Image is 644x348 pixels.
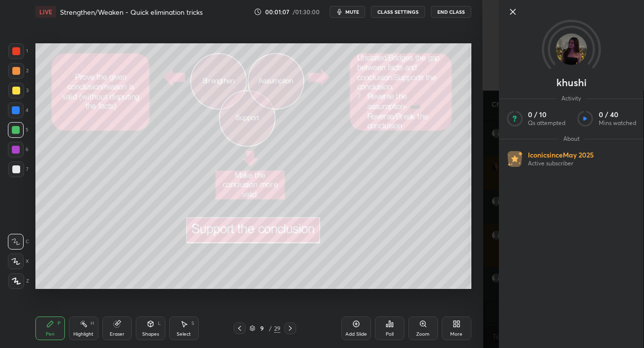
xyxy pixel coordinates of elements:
p: Iconic since May 2025 [528,151,594,159]
button: CLASS SETTINGS [371,6,425,18]
div: 5 [8,122,29,138]
div: Shapes [142,332,159,337]
div: Z [8,273,29,289]
div: H [91,321,94,326]
div: P [58,321,61,326]
div: Zoom [416,332,429,337]
div: 1 [8,43,28,59]
p: khushi [556,79,586,87]
p: Mins watched [599,119,636,127]
span: About [558,135,584,143]
button: End Class [431,6,471,18]
div: Highlight [73,332,93,337]
h4: Strengthen/Weaken - Quick elimination tricks [60,7,203,17]
p: 0 / 10 [528,110,565,119]
img: ac539f230ef44819b486772b757141cc.jpg [555,33,587,65]
div: C [8,234,29,250]
div: Poll [386,332,394,337]
div: / [269,325,272,331]
div: Select [177,332,191,337]
div: 3 [8,83,29,98]
div: 4 [8,102,29,118]
div: X [8,253,29,269]
div: 7 [8,161,29,177]
div: S [191,321,194,326]
div: Add Slide [345,332,367,337]
div: 6 [8,142,29,158]
div: 9 [257,325,267,331]
div: L [158,321,161,326]
div: 2 [8,63,29,79]
span: mute [345,8,359,15]
div: 29 [274,324,280,333]
span: Activity [556,95,586,102]
button: mute [330,6,365,18]
div: LIVE [35,6,56,18]
p: Active subscriber [528,159,594,167]
div: Pen [46,332,55,337]
div: More [450,332,462,337]
div: Eraser [110,332,124,337]
p: Qs attempted [528,119,565,127]
p: 0 / 40 [599,110,636,119]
